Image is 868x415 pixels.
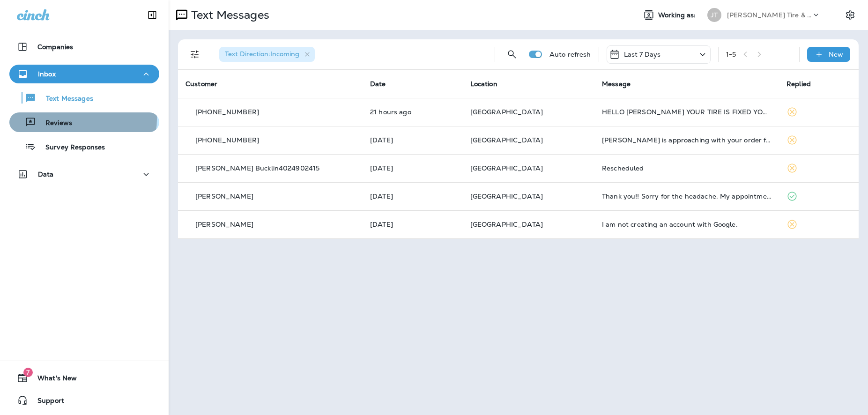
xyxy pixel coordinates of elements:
p: Auto refresh [549,51,591,58]
p: New [829,51,843,58]
p: [PHONE_NUMBER] [195,136,259,144]
div: Rescheduled [602,164,772,172]
button: Reviews [9,112,159,132]
span: [GEOGRAPHIC_DATA] [470,220,543,229]
button: Collapse Sidebar [139,6,165,24]
span: Message [602,80,631,88]
button: Survey Responses [9,137,159,156]
button: Companies [9,37,159,56]
div: Nayeli is approaching with your order from 1-800 Radiator. Your Dasher will hand the order to you. [602,136,772,144]
p: Text Messages [187,8,269,22]
p: [PHONE_NUMBER] [195,108,259,116]
p: Aug 14, 2025 03:00 PM [370,108,455,116]
p: Data [38,170,54,178]
p: Survey Responses [36,143,105,152]
button: Inbox [9,65,159,83]
p: Companies [37,43,73,51]
span: Text Direction : Incoming [225,50,299,58]
span: Replied [786,80,811,88]
p: Aug 12, 2025 04:33 PM [370,193,455,200]
button: Search Messages [503,45,521,64]
p: Last 7 Days [624,51,661,58]
span: [GEOGRAPHIC_DATA] [470,108,543,116]
p: Aug 9, 2025 10:46 AM [370,221,455,228]
span: [GEOGRAPHIC_DATA] [470,136,543,144]
button: Support [9,391,159,410]
div: Thank you!! Sorry for the headache. My appointment is at 245 so that's perfect. Thanks again [602,193,772,200]
p: Aug 14, 2025 10:11 AM [370,136,455,144]
span: Date [370,80,386,88]
div: Text Direction:Incoming [219,47,315,62]
button: Filters [185,45,204,64]
p: [PERSON_NAME] Tire & Auto [727,11,811,19]
span: Customer [185,80,217,88]
div: HELLO STEPHANIE YOUR TIRE IS FIXED YOU CAN PICK UP VEHICLE WHEN YOUR READY THANKS [602,108,772,116]
span: [GEOGRAPHIC_DATA] [470,192,543,200]
span: Location [470,80,497,88]
p: Reviews [36,119,72,128]
span: Support [28,397,64,408]
button: 7What's New [9,369,159,387]
p: Inbox [38,70,56,78]
div: I am not creating an account with Google. [602,221,772,228]
p: [PERSON_NAME] Bucklin4024902415 [195,164,319,172]
p: Text Messages [37,95,93,104]
p: Aug 12, 2025 05:12 PM [370,164,455,172]
span: 7 [23,368,33,377]
p: [PERSON_NAME] [195,193,253,200]
span: [GEOGRAPHIC_DATA] [470,164,543,172]
div: 1 - 5 [726,51,736,58]
span: Working as: [658,11,698,19]
span: What's New [28,374,77,385]
div: JT [707,8,721,22]
button: Settings [842,7,859,23]
button: Text Messages [9,88,159,108]
p: [PERSON_NAME] [195,221,253,228]
button: Data [9,165,159,184]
